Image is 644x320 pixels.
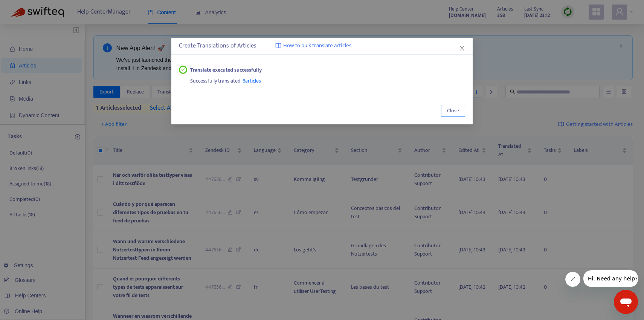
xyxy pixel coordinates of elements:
[283,41,351,50] span: How to bulk translate articles
[458,44,466,52] button: Close
[275,41,351,50] a: How to bulk translate articles
[441,105,465,117] button: Close
[447,107,459,115] span: Close
[181,67,185,72] span: check
[459,45,465,51] span: close
[275,43,281,49] img: image-link
[179,41,465,51] div: Create Translations of Articles
[190,66,262,74] strong: Translate executed successfully
[583,270,638,287] iframe: Message from company
[565,272,580,287] iframe: Close message
[614,290,638,314] iframe: Button to launch messaging window
[190,74,465,86] div: Successfully translated
[243,77,261,85] span: 6 articles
